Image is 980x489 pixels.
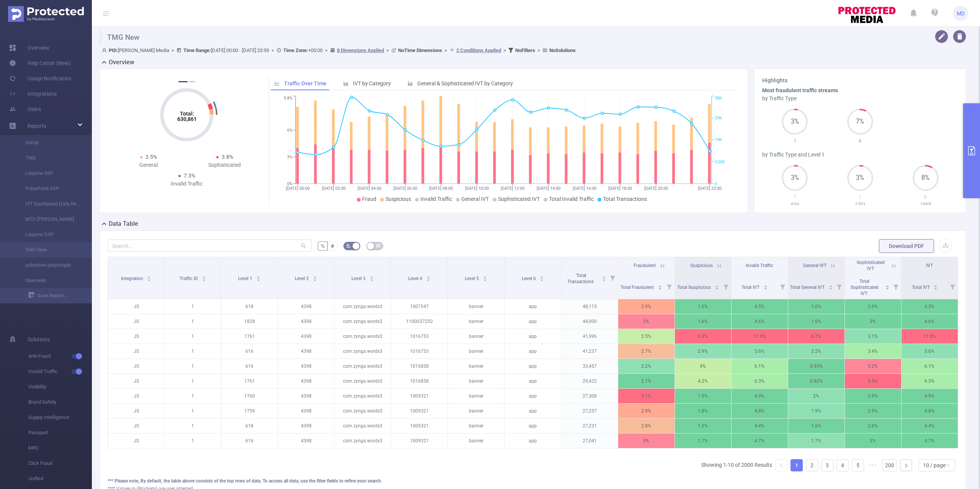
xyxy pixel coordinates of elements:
[777,274,788,299] i: Filter menu
[461,196,489,202] span: General IVT
[933,284,938,289] div: Sort
[867,459,879,471] span: •••
[370,278,374,280] i: icon: caret-down
[788,329,844,344] p: 8.7%
[358,186,381,191] tspan: [DATE] 04:00
[634,263,656,268] span: Fraudulent
[618,359,675,373] p: 2.2%
[540,275,544,277] i: icon: caret-up
[28,379,92,394] span: Visibility
[505,299,561,314] p: app
[335,329,391,344] p: com.zynga.words3
[109,219,138,228] h2: Data Table
[391,314,448,329] p: 1100037252
[274,81,280,86] i: icon: line-chart
[429,186,453,191] tspan: [DATE] 08:00
[343,81,349,86] i: icon: bar-chart
[111,161,187,169] div: General
[762,193,828,201] p: 1
[549,196,594,202] span: Total Invalid Traffic
[926,263,933,268] span: IVT
[537,186,560,191] tspan: [DATE] 14:00
[602,275,606,277] i: icon: caret-up
[465,276,480,281] span: Level 5
[732,314,788,329] p: 4.6%
[376,243,381,248] i: icon: table
[562,329,618,344] p: 41,996
[539,275,544,280] div: Sort
[837,460,848,471] a: 4
[828,284,833,289] div: Sort
[15,196,83,212] a: IVT Dashboard Daily Report
[762,151,958,159] div: by Traffic Type and Level 1
[15,273,83,288] a: Openweb
[803,263,826,268] span: General IVT
[9,101,41,117] a: Users
[408,276,423,281] span: Level 4
[28,410,92,425] span: Supply Intelligence
[742,285,761,290] span: Total IVT
[102,47,576,53] span: [PERSON_NAME] Media [DATE] 00:00 - [DATE] 23:59 +00:00
[788,359,844,373] p: 0.93%
[934,284,938,286] i: icon: caret-up
[562,374,618,388] p: 29,422
[607,257,618,299] i: Filter menu
[879,239,934,253] button: Download PDF
[335,314,391,329] p: com.zynga.words3
[284,80,327,86] span: Traffic Over Time
[902,374,958,388] p: 6.3%
[28,349,92,364] span: Anti-Fraud
[8,6,84,22] img: Protected Media
[790,285,826,290] span: Total General IVT
[698,186,722,191] tspan: [DATE] 23:00
[165,344,221,359] p: 1
[221,374,278,388] p: 1761
[108,344,164,359] p: JS
[782,119,808,125] span: 3%
[295,276,310,281] span: Level 2
[456,47,501,53] u: 2 Conditions Applied
[947,274,958,299] i: Filter menu
[108,389,164,403] p: JS
[845,329,901,344] p: 3.1%
[857,260,885,271] span: Sophisticated IVT
[715,284,719,289] div: Sort
[28,456,92,471] span: Click Fraud
[178,81,188,82] button: 1
[323,47,330,53] span: >
[398,47,442,53] b: No Time Dimensions
[147,278,151,280] i: icon: caret-down
[788,299,844,314] p: 1.6%
[904,463,908,468] i: icon: right
[362,196,376,202] span: Fraud
[417,80,513,86] span: General & Sophisticated IVT by Category
[483,275,487,277] i: icon: caret-up
[902,329,958,344] p: 11.9%
[102,48,109,53] i: icon: user
[189,81,195,82] button: 2
[852,460,864,471] a: 5
[885,287,889,289] i: icon: caret-down
[9,71,72,86] a: Usage Notification
[567,273,595,284] span: Total Transactions
[852,459,864,471] li: 5
[788,344,844,359] p: 2.2%
[505,359,561,373] p: app
[28,118,46,134] a: Reports
[391,299,448,314] p: 1007547
[602,275,606,280] div: Sort
[845,359,901,373] p: 5.2%
[505,329,561,344] p: app
[165,359,221,373] p: 1
[222,154,233,160] span: 3.8%
[562,314,618,329] p: 44,900
[675,299,731,314] p: 1.6%
[149,180,225,188] div: Invalid Traffic
[501,186,524,191] tspan: [DATE] 12:00
[108,329,164,344] p: JS
[28,440,92,456] span: MRC
[408,81,413,86] i: icon: bar-chart
[762,87,838,93] b: Most fraudulent traffic streams
[337,47,384,53] u: 8 Dimensions Applied
[335,344,391,359] p: com.zynga.words3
